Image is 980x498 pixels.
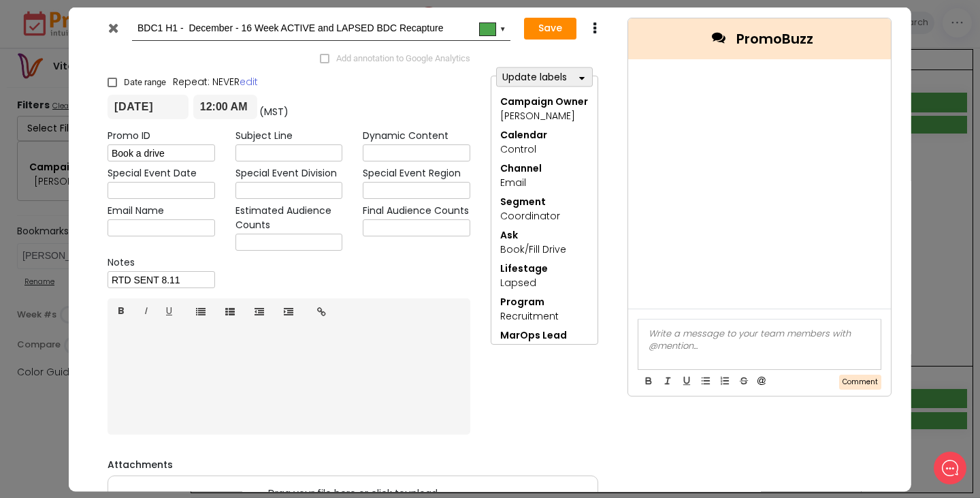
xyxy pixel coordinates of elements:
[173,75,258,89] span: Repeat: NEVER
[235,129,293,143] label: Subject Line
[500,195,589,209] div: Segment
[500,176,589,190] div: Email
[108,204,164,218] label: Email Name
[257,95,289,119] div: (MST)
[736,28,813,48] span: PromoBuzz
[215,298,245,324] a: Ordered list
[363,166,461,181] label: Special Event Region
[88,217,163,228] span: New conversation
[108,129,150,143] label: Promo ID
[500,142,589,157] div: Control
[10,145,262,197] div: USHi , You can now add bookmarks to your calendar filters! Try it by selecting filters, then clic...
[21,157,48,185] img: US
[235,166,337,181] label: Special Event Division
[135,173,163,183] span: [DATE]
[156,298,182,324] a: U
[363,204,469,218] label: Final Audience Counts
[363,129,448,143] label: Dynamic Content
[500,343,589,357] div: [PERSON_NAME]
[500,161,589,176] div: Channel
[219,128,248,138] span: See all
[496,67,593,87] button: Update labels
[500,209,589,223] div: Coordinator
[21,208,251,236] button: New conversation
[500,243,589,257] div: Book/Fill Drive
[20,80,252,102] h2: What can we do to help?
[24,127,219,140] h2: Recent conversations
[500,228,589,243] div: Ask
[500,276,589,290] div: Lapsed
[108,95,189,119] input: From date
[934,452,966,484] iframe: gist-messenger-bubble-iframe
[500,95,589,109] div: Campaign Owner
[193,95,257,119] input: Start time
[500,309,589,324] div: Recruitment
[235,204,343,232] label: Estimated Audience Counts
[307,298,336,324] a: Insert link
[186,298,216,324] a: Unordered list
[500,262,589,276] div: Lifestage
[500,328,589,343] div: MarOps Lead
[108,298,135,324] a: B
[114,410,172,419] span: We run on Gist
[108,166,197,181] label: Special Event Date
[56,157,238,169] div: Hi , You can now add bookmarks to your calendar filters! Try it by selecting filters, then click ...
[134,298,157,324] a: I
[56,173,132,185] div: [PERSON_NAME] •
[108,255,135,270] label: Notes
[108,459,598,471] h6: Attachments
[500,109,589,123] div: [PERSON_NAME]
[500,128,589,142] div: Calendar
[500,295,589,309] div: Program
[244,298,274,324] a: Outdent
[274,298,304,324] a: Indent
[20,56,252,78] h1: Hello [PERSON_NAME]!
[124,76,166,89] span: Date range
[240,75,258,89] a: edit
[839,374,881,390] button: Comment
